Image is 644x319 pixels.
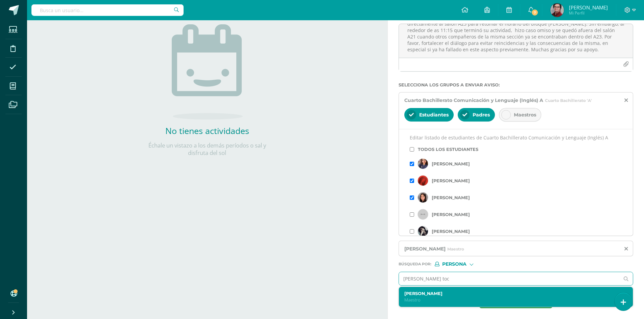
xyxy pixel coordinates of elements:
input: Ej. Mario Galindo [399,272,619,285]
h2: No tienes actividades [140,125,275,136]
label: [PERSON_NAME] [432,212,470,217]
span: Cuarto Bachillerato Comunicación y Lenguaje (Inglés) A [404,97,543,103]
div: [object Object] [435,262,485,266]
p: Maestro [404,297,618,303]
span: Estudiantes [419,112,449,118]
img: student [418,209,428,219]
img: no_activities.png [172,24,243,119]
span: 7 [531,9,539,16]
input: Busca un usuario... [31,4,184,16]
img: student [418,226,428,236]
img: student [418,159,428,169]
span: Maestros [514,112,536,118]
img: student [418,176,428,186]
span: Cuarto Bachillerato 'A' [545,98,592,103]
label: [PERSON_NAME] [432,195,470,200]
span: Mi Perfil [569,10,608,16]
textarea: Buenos días. [DATE] en el horario del bloque [PERSON_NAME] (10:50 - 11:35) los estudiantes de la ... [399,24,633,58]
label: [PERSON_NAME] [432,161,470,166]
label: [PERSON_NAME] [432,229,470,234]
img: student [418,192,428,203]
span: Maestro [447,246,464,251]
p: Échale un vistazo a los demás períodos o sal y disfruta del sol [140,142,275,157]
label: Selecciona los grupos a enviar aviso : [399,82,633,87]
img: c9a93b4e3ae5c871dba39c2d8a78a895.png [550,3,564,17]
span: Persona [442,262,467,266]
span: [PERSON_NAME] [404,246,446,252]
label: Todos los estudiantes [418,147,478,152]
span: Padres [473,112,490,118]
span: Búsqueda por : [399,262,431,266]
span: [PERSON_NAME] [569,4,608,11]
label: [PERSON_NAME] [432,178,470,183]
p: Editar listado de estudiantes de Cuarto Bachillerato Comunicación y Lenguaje (Inglés) A [410,135,622,141]
label: [PERSON_NAME] [404,291,618,296]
